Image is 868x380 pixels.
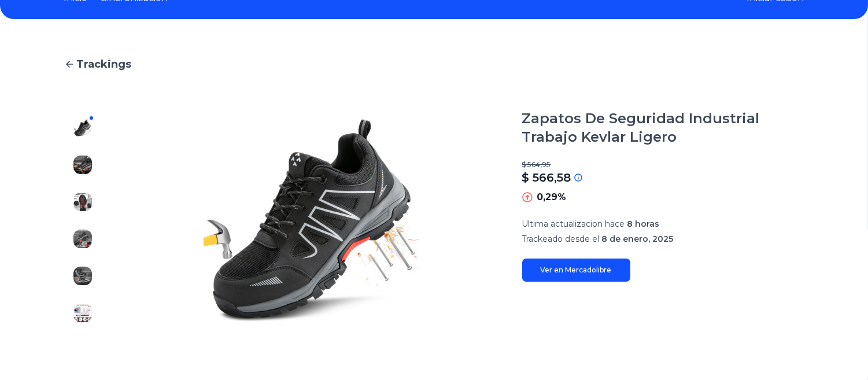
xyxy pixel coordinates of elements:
img: Zapatos De Seguridad Industrial Trabajo Kevlar Ligero [73,193,92,211]
span: Trackeado desde el [522,234,600,244]
p: 0,29% [537,190,567,204]
img: Zapatos De Seguridad Industrial Trabajo Kevlar Ligero [124,109,499,331]
img: Zapatos De Seguridad Industrial Trabajo Kevlar Ligero [73,119,92,137]
img: Zapatos De Seguridad Industrial Trabajo Kevlar Ligero [73,230,92,248]
span: 8 horas [627,219,660,229]
a: Trackings [64,56,804,72]
span: Trackings [77,56,132,72]
span: Ultima actualizacion hace [522,219,625,229]
p: $ 566,58 [522,169,571,186]
img: Zapatos De Seguridad Industrial Trabajo Kevlar Ligero [73,267,92,285]
img: Zapatos De Seguridad Industrial Trabajo Kevlar Ligero [73,156,92,174]
p: $ 564,95 [522,160,804,169]
a: Ver en Mercadolibre [522,259,630,282]
h1: Zapatos De Seguridad Industrial Trabajo Kevlar Ligero [522,109,804,146]
img: Zapatos De Seguridad Industrial Trabajo Kevlar Ligero [73,304,92,322]
span: 8 de enero, 2025 [602,234,674,244]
